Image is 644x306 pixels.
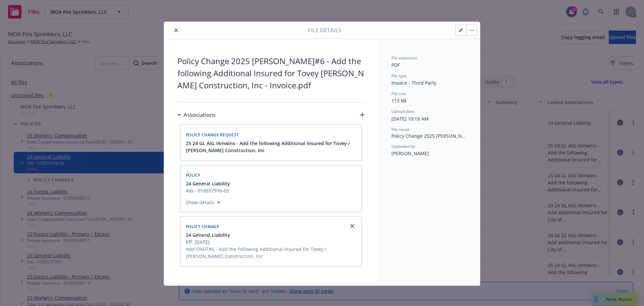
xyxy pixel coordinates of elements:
[186,224,219,229] span: Policy change
[391,127,410,132] span: File name
[186,231,230,238] span: 24 General Liability
[391,91,406,96] span: File size
[391,116,429,122] span: [DATE] 10:18 AM
[391,80,436,86] span: Invoice - Third Party
[391,73,407,79] span: File type
[177,55,365,91] span: Policy Change 2025 [PERSON_NAME]#6 - Add the following Additional Insured for Tovey [PERSON_NAME]...
[177,111,216,119] div: Associations
[348,222,356,230] a: close
[186,172,201,178] span: Policy
[186,132,239,138] span: Policy change request
[186,246,358,260] div: Add ENDT#6 - Add the following Additional Insured for Tovey / [PERSON_NAME] Construction, Inc
[183,111,216,119] h3: Associations
[391,143,415,149] span: Uploaded by
[186,231,358,238] button: 24 General Liability
[186,187,230,194] div: AIG - 018557976-02
[183,199,223,207] button: Show details
[391,150,429,157] span: [PERSON_NAME]
[186,140,358,154] button: 25 24 GL AIG /Amwins - Add the following Additional Insured for Tovey / [PERSON_NAME] Constructio...
[186,180,230,187] button: 24 General Liability
[391,108,414,114] span: Upload date
[391,97,406,104] span: 113 kB
[391,62,400,68] span: PDF
[391,132,467,139] span: Policy Change 2025 [PERSON_NAME]#6 - Add the following Additional Insured for Tovey [PERSON_NAME]...
[172,26,180,34] button: close
[186,238,358,246] div: Eff: [DATE]
[391,55,417,61] span: File extension
[308,26,341,34] span: File details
